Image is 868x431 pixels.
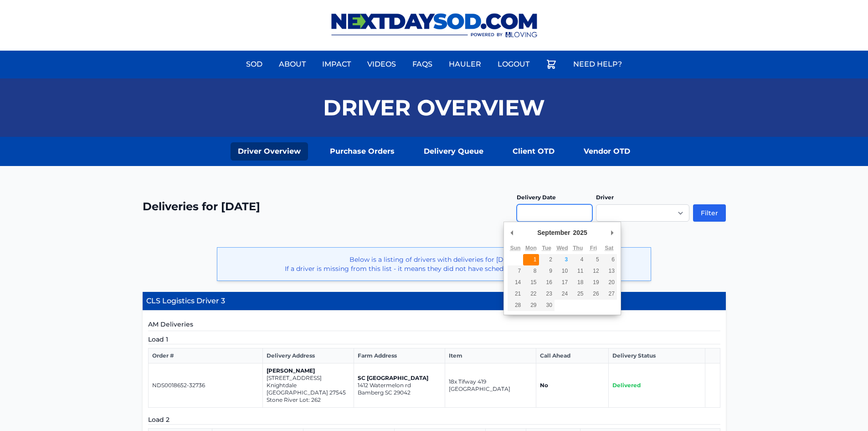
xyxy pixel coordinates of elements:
[143,292,726,311] h4: CLS Logistics Driver 3
[601,277,617,288] button: 20
[443,53,487,75] a: Hauler
[358,389,441,396] p: Bamberg SC 29042
[241,53,268,75] a: Sod
[609,348,705,363] th: Delivery Status
[573,245,583,251] abbr: Thursday
[570,288,586,300] button: 25
[556,245,568,251] abbr: Wednesday
[612,382,641,389] span: Delivered
[225,255,643,273] p: Below is a listing of drivers with deliveries for [DATE]. If a driver is missing from this list -...
[568,53,627,75] a: Need Help?
[570,277,586,288] button: 18
[523,300,539,311] button: 29
[586,254,601,265] button: 5
[542,245,551,251] abbr: Tuesday
[586,277,601,288] button: 19
[605,245,613,251] abbr: Saturday
[508,226,517,239] button: Previous Month
[539,265,555,277] button: 9
[570,265,586,277] button: 11
[693,204,726,222] button: Filter
[572,226,589,239] div: 2025
[523,254,539,265] button: 1
[508,277,523,288] button: 14
[143,199,260,214] h2: Deliveries for [DATE]
[267,382,350,396] p: Knightdale [GEOGRAPHIC_DATA] 27545
[517,204,592,222] input: Use the arrow keys to pick a date
[510,245,521,251] abbr: Sunday
[505,142,562,161] a: Client OTD
[358,382,441,389] p: 1412 Watermelon rd
[539,277,555,288] button: 16
[523,288,539,300] button: 22
[601,265,617,277] button: 13
[416,142,491,161] a: Delivery Queue
[596,194,614,201] label: Driver
[231,142,308,161] a: Driver Overview
[525,245,537,251] abbr: Monday
[273,53,311,75] a: About
[148,415,720,425] h5: Load 2
[323,142,402,161] a: Purchase Orders
[539,288,555,300] button: 23
[586,265,601,277] button: 12
[540,382,548,389] strong: No
[539,254,555,265] button: 2
[267,367,350,374] p: [PERSON_NAME]
[576,142,637,161] a: Vendor OTD
[407,53,438,75] a: FAQs
[323,97,545,119] h1: Driver Overview
[539,300,555,311] button: 30
[267,374,350,382] p: [STREET_ADDRESS]
[508,265,523,277] button: 7
[492,53,535,75] a: Logout
[590,245,597,251] abbr: Friday
[148,335,720,344] h5: Load 1
[362,53,401,75] a: Videos
[570,254,586,265] button: 4
[148,348,263,363] th: Order #
[358,374,441,382] p: SC [GEOGRAPHIC_DATA]
[508,288,523,300] button: 21
[608,226,617,239] button: Next Month
[445,363,536,408] td: 18x Tifway 419 [GEOGRAPHIC_DATA]
[517,194,556,201] label: Delivery Date
[508,300,523,311] button: 28
[555,254,570,265] button: 3
[523,277,539,288] button: 15
[263,348,354,363] th: Delivery Address
[536,226,571,239] div: September
[555,265,570,277] button: 10
[601,288,617,300] button: 27
[354,348,445,363] th: Farm Address
[555,288,570,300] button: 24
[555,277,570,288] button: 17
[152,382,259,389] p: NDS0018652-32736
[317,53,356,75] a: Impact
[536,348,609,363] th: Call Ahead
[148,320,720,331] h5: AM Deliveries
[601,254,617,265] button: 6
[523,265,539,277] button: 8
[586,288,601,300] button: 26
[445,348,536,363] th: Item
[267,396,350,404] p: Stone River Lot: 262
